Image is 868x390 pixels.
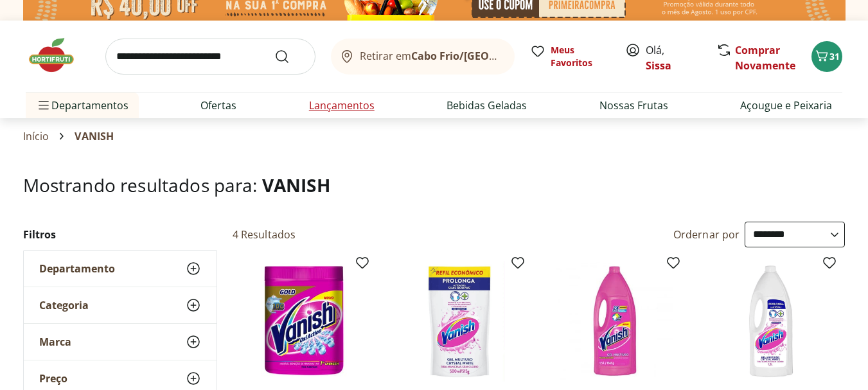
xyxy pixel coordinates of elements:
span: Meus Favoritos [551,44,610,69]
button: Retirar emCabo Frio/[GEOGRAPHIC_DATA] [331,39,515,75]
span: VANISH [75,130,114,142]
h2: Filtros [23,222,217,247]
img: Alvejante Sem Cloro Vanish em Pó Oxi Action 450G [243,260,365,382]
button: Submit Search [274,49,305,64]
a: Início [23,130,49,142]
span: Categoria [39,299,89,312]
label: Ordernar por [673,227,740,242]
input: search [105,39,315,75]
span: 31 [829,50,840,62]
button: Categoria [24,287,217,323]
button: Carrinho [811,41,842,72]
a: Comprar Novamente [735,43,795,73]
button: Menu [36,90,51,121]
a: Açougue e Peixaria [740,98,832,113]
img: Alvejante Crystal White Vanish 1,5L [710,260,832,382]
span: Retirar em [360,50,502,62]
span: Olá, [646,42,703,73]
span: Preço [39,372,67,385]
span: VANISH [262,173,330,197]
a: Nossas Frutas [599,98,668,113]
a: Meus Favoritos [530,44,610,69]
img: Alvejante Vanish Comum 1,5L Multiuso [554,260,676,382]
button: Departamento [24,251,217,287]
h2: 4 Resultados [233,227,296,242]
img: Alvejante Crystal White Refil Vanish 500ml [398,260,520,382]
a: Lançamentos [309,98,375,113]
a: Sissa [646,58,671,73]
h1: Mostrando resultados para: [23,175,846,195]
span: Departamentos [36,90,128,121]
img: Hortifruti [26,36,90,75]
a: Ofertas [200,98,236,113]
span: Departamento [39,262,115,275]
button: Marca [24,324,217,360]
a: Bebidas Geladas [447,98,527,113]
b: Cabo Frio/[GEOGRAPHIC_DATA] [411,49,570,63]
span: Marca [39,335,71,348]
